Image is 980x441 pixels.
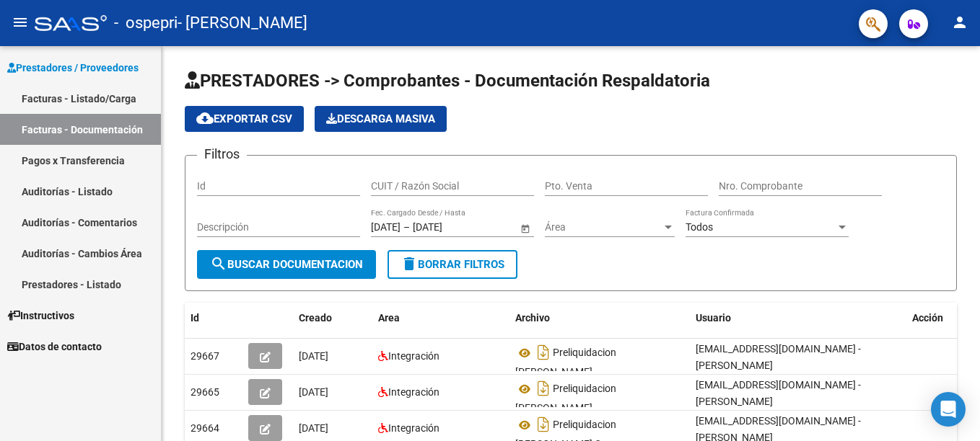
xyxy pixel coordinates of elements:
span: Instructivos [7,308,74,324]
span: Creado [299,312,332,324]
datatable-header-cell: Archivo [509,303,690,334]
span: Prestadores / Proveedores [7,60,139,76]
span: Area [378,312,400,324]
span: 29664 [191,422,219,434]
mat-icon: cloud_download [196,110,214,127]
button: Descarga Masiva [315,106,447,132]
span: Exportar CSV [196,112,292,125]
datatable-header-cell: Creado [293,303,372,334]
span: Buscar Documentacion [210,258,363,271]
button: Buscar Documentacion [197,250,376,279]
span: Acción [912,312,943,324]
span: Descarga Masiva [326,112,435,125]
span: [EMAIL_ADDRESS][DOMAIN_NAME] - [PERSON_NAME] [696,343,861,371]
app-download-masive: Descarga masiva de comprobantes (adjuntos) [315,106,447,132]
span: - ospepri [114,7,178,39]
button: Exportar CSV [185,106,304,132]
span: Integración [388,386,439,398]
datatable-header-cell: Usuario [690,303,906,334]
i: Descargar documento [534,413,553,436]
div: Open Intercom Messenger [931,392,966,427]
span: PRESTADORES -> Comprobantes - Documentación Respaldatoria [185,71,710,91]
mat-icon: search [210,255,227,272]
datatable-header-cell: Area [372,303,509,334]
span: Integración [388,422,439,434]
span: Usuario [696,312,731,324]
span: Preliquidacion [PERSON_NAME] [515,383,616,414]
datatable-header-cell: Acción [906,303,979,334]
span: Archivo [515,312,550,324]
span: 29667 [191,350,219,362]
datatable-header-cell: Id [185,303,242,334]
span: Área [545,221,662,233]
button: Borrar Filtros [388,250,517,279]
span: Integración [388,350,439,362]
span: [EMAIL_ADDRESS][DOMAIN_NAME] - [PERSON_NAME] [696,379,861,407]
span: [DATE] [299,386,328,398]
mat-icon: delete [401,255,418,272]
span: - [PERSON_NAME] [178,7,307,39]
span: [DATE] [299,350,328,362]
span: Preliquidacion [PERSON_NAME] [515,347,616,378]
span: Datos de contacto [7,339,102,355]
input: Start date [371,221,401,233]
span: Id [191,312,199,324]
span: 29665 [191,386,219,398]
i: Descargar documento [534,377,553,400]
span: Todos [686,221,713,233]
span: Borrar Filtros [401,258,504,271]
span: [DATE] [299,422,328,434]
mat-icon: person [951,14,968,31]
span: – [403,221,410,233]
button: Open calendar [517,220,533,236]
input: End date [413,221,484,233]
i: Descargar documento [534,341,553,364]
mat-icon: menu [12,14,29,31]
h3: Filtros [197,144,247,164]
